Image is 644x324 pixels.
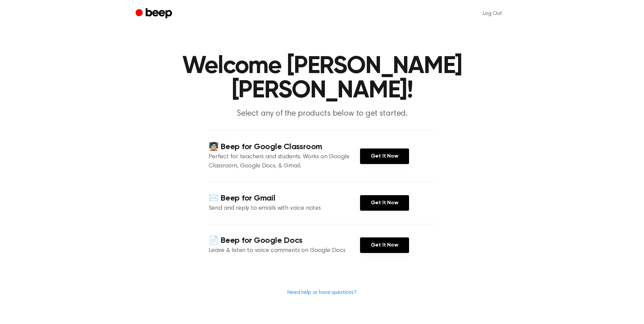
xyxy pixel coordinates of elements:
p: Perfect for teachers and students. Works on Google Classroom, Google Docs, & Gmail. [209,153,360,171]
h1: Welcome [PERSON_NAME] [PERSON_NAME]! [149,54,495,103]
h4: ✉️ Beep for Gmail [209,193,360,204]
a: Need help or have questions? [287,290,357,295]
h4: 📄 Beep for Google Docs [209,235,360,246]
a: Get It Now [360,195,409,211]
a: Get It Now [360,148,409,164]
a: Get It Now [360,237,409,253]
p: Send and reply to emails with voice notes [209,204,360,213]
a: Beep [136,7,174,20]
p: Select any of the products below to get started. [192,108,452,119]
h4: 🧑🏻‍🏫 Beep for Google Classroom [209,141,360,153]
p: Leave & listen to voice comments on Google Docs [209,246,360,255]
a: Log Out [476,5,509,22]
